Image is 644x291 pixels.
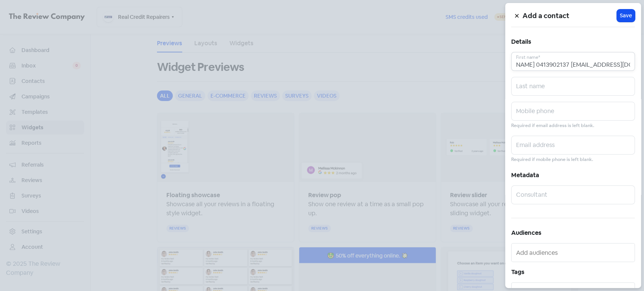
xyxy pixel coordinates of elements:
[511,227,635,239] h5: Audiences
[511,170,635,181] h5: Metadata
[511,156,593,163] small: Required if mobile phone is left blank.
[511,102,635,121] input: Mobile phone
[511,122,594,129] small: Required if email address is left blank.
[511,52,635,71] input: First name
[511,36,635,47] h5: Details
[620,12,632,20] span: Save
[516,247,632,259] input: Add audiences
[511,266,635,278] h5: Tags
[511,77,635,96] input: Last name
[617,9,635,22] button: Save
[511,136,635,155] input: Email address
[511,185,635,204] input: Consultant
[523,10,617,21] h5: Add a contact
